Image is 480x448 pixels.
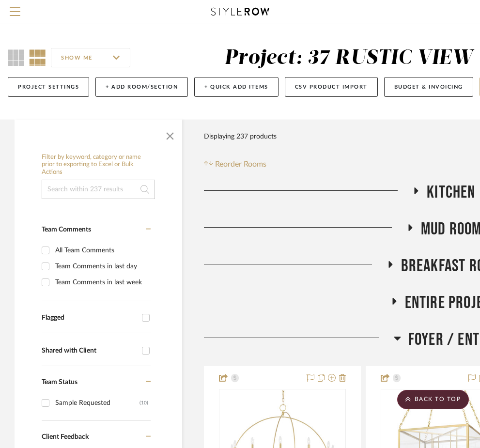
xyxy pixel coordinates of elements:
button: Reorder Rooms [204,158,266,170]
div: Sample Requested [55,395,139,411]
span: Client Feedback [42,433,89,440]
span: Team Comments [42,226,91,233]
button: Project Settings [8,77,89,97]
h6: Filter by keyword, category or name prior to exporting to Excel or Bulk Actions [42,154,155,176]
button: Budget & Invoicing [384,77,473,97]
button: Close [160,124,180,144]
div: Team Comments in last week [55,275,148,290]
span: Kitchen [427,182,475,203]
div: Displaying 237 products [204,127,277,146]
span: Team Status [42,379,77,386]
button: CSV Product Import [285,77,378,97]
div: Team Comments in last day [55,259,148,274]
span: Reorder Rooms [215,158,266,170]
div: Project: 37 RUSTIC VIEW [224,48,473,68]
scroll-to-top-button: BACK TO TOP [397,390,469,409]
div: Flagged [42,314,137,322]
button: + Add Room/Section [95,77,188,97]
button: + Quick Add Items [194,77,279,97]
div: Shared with Client [42,347,137,355]
input: Search within 237 results [42,180,155,199]
div: All Team Comments [55,243,148,258]
div: (10) [139,395,148,411]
